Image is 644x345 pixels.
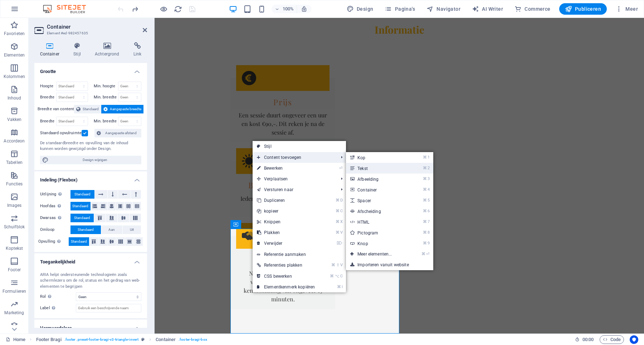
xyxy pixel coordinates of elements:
[559,3,607,15] button: Publiceren
[301,6,307,12] i: Stel bij het wijzigen van de grootte van de weergegeven website automatisch het juist zoomniveau ...
[38,105,74,113] label: Breedte van content
[428,230,429,235] i: 8
[253,184,335,195] a: Versturen naar
[346,238,406,249] a: ⌘9Knop
[426,5,460,13] span: Navigator
[74,190,91,199] span: Standaard
[40,272,141,290] div: ARIA helpt ondersteunende technologieën zoals schermlezers om de rol, status en het gedrag van we...
[347,5,374,13] span: Design
[272,5,297,13] button: 100%
[40,129,82,137] label: Standaard opvulruimte
[253,227,319,238] a: ⌘VPlakken
[342,285,342,289] i: I
[76,304,141,312] input: Gebruik een beschrijvende naam
[7,117,22,122] p: Vakken
[6,181,23,187] p: Functies
[68,42,89,57] h4: Stijl
[64,335,138,344] span: . footer .preset-footer-bragi-v3-triangle-invert
[282,5,294,13] h6: 100%
[110,105,141,113] span: Aangepaste breedte
[40,292,53,301] span: Rol
[253,206,319,217] a: ⌘Ckopieer
[6,160,23,165] p: Tabellen
[423,166,427,170] i: ⌘
[428,176,429,181] i: 3
[253,141,346,152] a: Stijl
[36,335,207,344] nav: breadcrumb
[108,225,115,234] span: Aan
[600,335,624,344] button: Code
[34,42,68,57] h4: Container
[4,31,25,37] p: Favorieten
[428,187,429,192] i: 4
[428,219,429,224] i: 7
[253,260,319,271] a: ⌘⇧VReferenties plakken
[70,214,94,222] button: Standaard
[472,5,503,13] span: AI Writer
[174,5,182,13] button: reload
[34,171,147,184] h4: Indeling (Flexbox)
[101,225,122,234] button: Aan
[344,3,376,15] div: Design (Ctrl+Alt+Y)
[512,3,553,15] button: Commerce
[40,84,56,88] label: Hoogte
[613,3,641,15] button: Meer
[423,198,427,203] i: ⌘
[346,227,406,238] a: ⌘8Pictogram
[253,152,335,163] span: Content toevoegen
[103,129,139,137] span: Aangepaste afstand
[330,274,334,278] i: ⌘
[71,237,87,246] span: Standaard
[423,187,427,192] i: ⌘
[336,219,340,224] i: ⌘
[340,230,342,235] i: V
[339,166,342,170] i: ⏎
[428,241,429,246] i: 9
[72,202,88,210] span: Standaard
[340,198,342,203] i: D
[34,253,147,266] h4: Toegankelijkheid
[582,335,594,344] span: 00 00
[565,5,601,13] span: Publiceren
[630,335,638,344] button: Usercentrics
[159,5,168,13] button: Klik hier om de voorbeeldmodus te verlaten en verder te gaan met bewerken
[8,95,21,101] p: Inhoud
[40,202,70,210] label: Hoofdas
[40,95,56,99] label: Breedte
[38,237,69,246] label: Opvulling
[340,209,342,213] i: C
[346,174,406,184] a: ⌘3Afbeelding
[428,209,429,213] i: 6
[47,24,147,30] h2: Container
[335,274,340,278] i: ⌥
[346,195,406,206] a: ⌘5Spacer
[426,252,429,256] i: ⏎
[575,335,594,344] h6: Sessietijd
[74,105,101,113] button: Standaard
[34,63,147,76] h4: Grootte
[337,285,341,289] i: ⌘
[89,42,128,57] h4: Achtergrond
[469,3,506,15] button: AI Writer
[94,95,118,99] label: Min. breedte
[615,5,638,13] span: Meer
[382,3,418,15] button: Pagina's
[423,230,427,235] i: ⌘
[336,198,340,203] i: ⌘
[344,3,376,15] button: Design
[337,241,342,246] i: ⌦
[253,282,319,292] a: ⌘IElementkenmerk kopiëren
[346,184,406,195] a: ⌘4Container
[336,263,340,267] i: ⇧
[156,335,176,344] span: Klik om te selecteren, dubbelklik om te bewerken
[40,304,76,312] label: Label
[34,320,147,332] h4: Vormverdelers
[36,335,62,344] span: Klik om te selecteren, dubbelklik om te bewerken
[385,5,415,13] span: Pagina's
[421,252,425,256] i: ⌘
[70,190,94,199] button: Standaard
[40,190,70,199] label: Uitlijning
[336,209,340,213] i: ⌘
[131,5,139,13] button: redo
[130,225,134,234] span: Uit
